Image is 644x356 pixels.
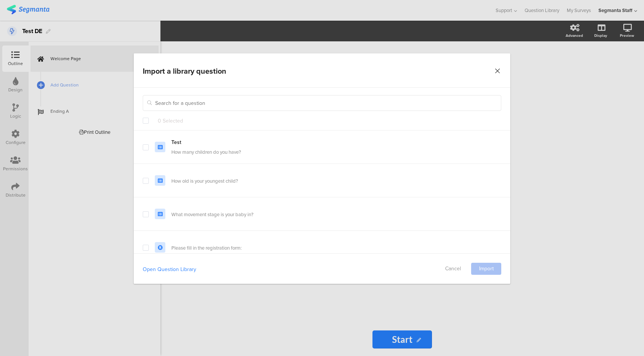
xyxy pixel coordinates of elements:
[171,138,241,146] div: Test
[171,177,238,185] div: How old is your youngest child?
[143,95,501,111] input: Search for a question
[171,148,241,156] div: How many children do you have?
[494,67,501,75] button: Close
[143,65,226,77] div: Import a library question
[171,244,242,251] div: Please fill in the registration form:
[438,263,468,275] a: Cancel
[134,53,510,284] div: dialog
[158,117,183,125] button: 0 Selected
[171,211,253,218] div: What movement stage is your baby in?
[143,265,196,273] a: Open Question Library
